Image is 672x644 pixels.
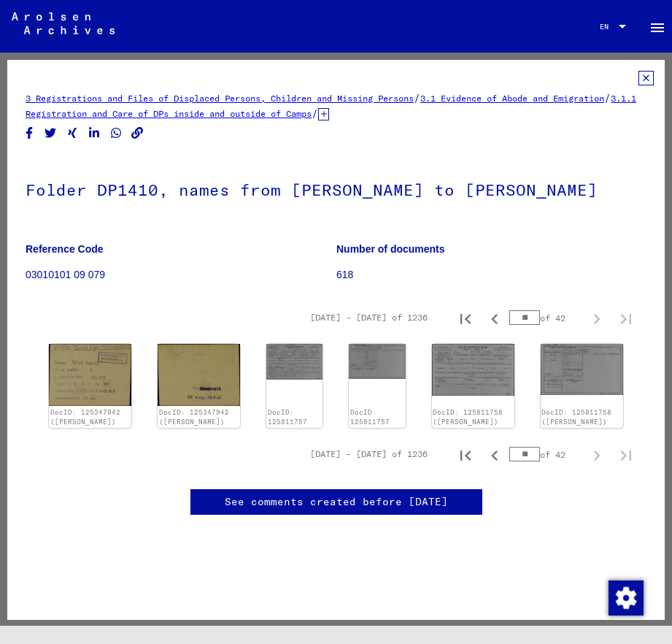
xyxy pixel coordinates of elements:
a: DocID: 125811757 [350,408,390,426]
a: See comments created before [DATE] [225,494,448,510]
div: [DATE] – [DATE] of 1236 [310,448,428,461]
a: DocID: 125811758 ([PERSON_NAME]) [541,408,611,426]
button: Share on Xing [65,124,80,142]
div: Change consent [608,580,643,615]
img: 001.jpg [432,344,514,395]
button: Next page [582,440,611,469]
b: Reference Code [26,243,104,255]
p: 03010101 09 079 [26,267,336,283]
img: 002.jpg [158,344,240,406]
button: Last page [611,440,641,469]
a: DocID: 125347942 ([PERSON_NAME]) [50,408,120,426]
button: Copy link [130,124,145,142]
button: Share on WhatsApp [109,124,124,142]
button: Share on Facebook [22,124,37,142]
img: Change consent [609,580,644,616]
div: of 42 [509,448,582,461]
div: of 42 [509,311,582,325]
a: DocID: 125811758 ([PERSON_NAME]) [433,408,503,426]
span: / [312,107,318,120]
button: Share on LinkedIn [87,124,102,142]
button: Next page [582,303,611,332]
h1: Folder DP1410, names from [PERSON_NAME] to [PERSON_NAME] [26,156,646,221]
span: EN [600,23,616,31]
mat-icon: Side nav toggle icon [649,19,666,37]
div: [DATE] – [DATE] of 1236 [310,311,428,324]
p: 618 [336,267,646,283]
button: Previous page [480,440,509,469]
button: Last page [611,303,641,332]
a: 3 Registrations and Files of Displaced Persons, Children and Missing Persons [26,93,414,104]
a: 3.1 Evidence of Abode and Emigration [420,93,604,104]
button: First page [451,440,480,469]
img: 002.jpg [541,344,623,395]
b: Number of documents [336,243,445,255]
button: Share on Twitter [43,124,58,142]
img: 002.jpg [349,344,405,378]
button: Previous page [480,303,509,332]
a: DocID: 125347942 ([PERSON_NAME]) [159,408,229,426]
span: / [414,91,420,104]
img: 001.jpg [266,344,323,379]
img: Arolsen_neg.svg [12,12,115,34]
img: 001.jpg [49,344,131,406]
a: DocID: 125811757 [268,408,307,426]
button: First page [451,303,480,332]
span: / [604,91,611,104]
button: Toggle sidenav [643,12,672,41]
